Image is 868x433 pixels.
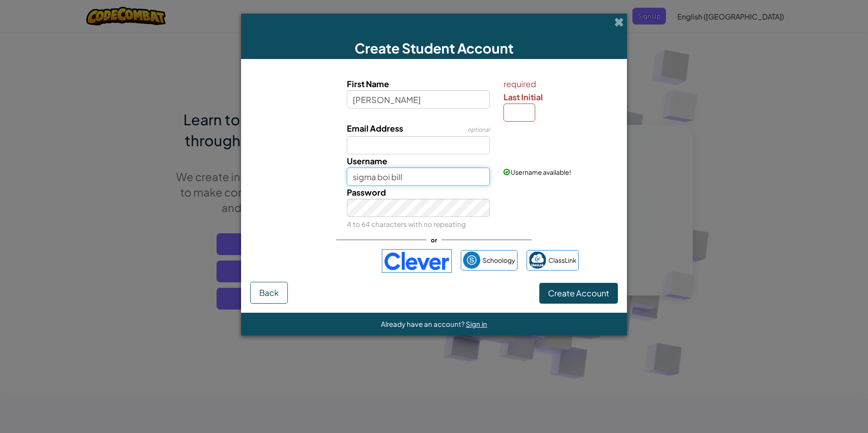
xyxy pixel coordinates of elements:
[347,187,386,197] span: Password
[466,320,487,328] a: Sign in
[503,92,543,102] span: Last Initial
[382,249,452,273] img: clever-logo-blue.png
[548,254,577,267] span: ClassLink
[426,233,442,246] span: or
[539,283,618,304] button: Create Account
[511,168,571,176] span: Username available!
[503,77,616,90] span: required
[285,251,377,271] iframe: Sign in with Google Button
[529,251,546,269] img: classlink-logo-small.png
[250,282,288,304] button: Back
[347,220,466,228] small: 4 to 64 characters with no repeating
[381,320,466,328] span: Already have an account?
[347,156,387,166] span: Username
[259,287,279,298] span: Back
[347,123,403,133] span: Email Address
[483,254,515,267] span: Schoology
[463,251,480,269] img: schoology.png
[347,79,389,89] span: First Name
[355,39,513,57] span: Create Student Account
[468,126,490,133] span: optional
[548,288,609,298] span: Create Account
